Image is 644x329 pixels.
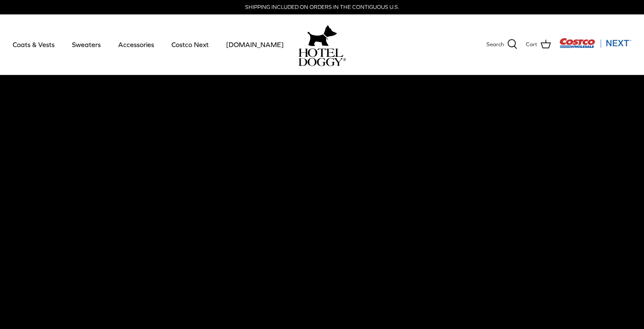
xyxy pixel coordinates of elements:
[299,23,346,66] a: hoteldoggy.com hoteldoggycom
[559,43,631,50] a: Visit Costco Next
[307,23,337,48] img: hoteldoggy.com
[299,48,346,66] img: hoteldoggycom
[218,30,291,59] a: [DOMAIN_NAME]
[526,40,537,49] span: Cart
[164,30,216,59] a: Costco Next
[111,30,162,59] a: Accessories
[5,30,62,59] a: Coats & Vests
[64,30,108,59] a: Sweaters
[526,39,551,50] a: Cart
[486,39,517,50] a: Search
[486,40,504,49] span: Search
[559,38,631,48] img: Costco Next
